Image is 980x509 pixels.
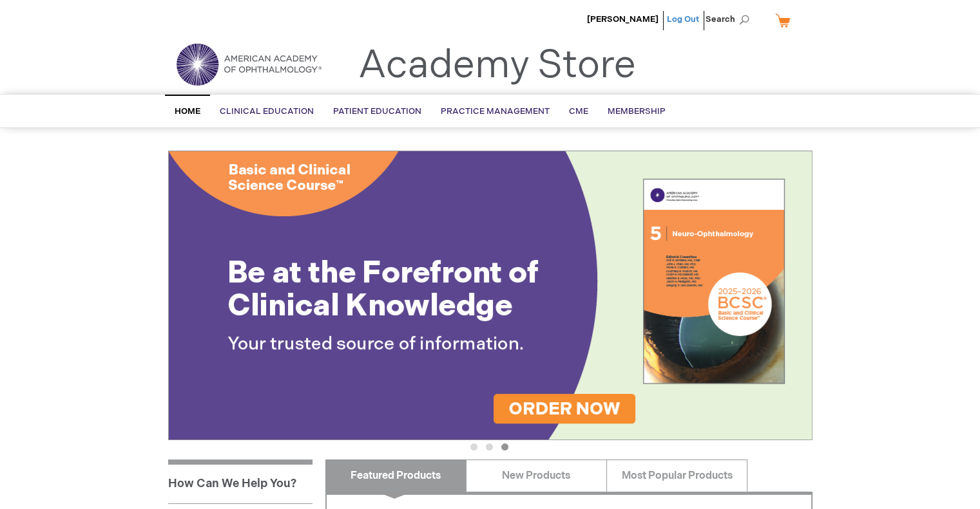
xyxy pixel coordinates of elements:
button: 2 of 3 [486,443,493,450]
span: Patient Education [333,106,421,116]
span: Search [706,6,754,32]
span: Practice Management [441,106,550,116]
button: 3 of 3 [501,443,508,450]
a: New Products [466,459,607,492]
span: Membership [608,106,666,116]
h1: How Can We Help You? [168,459,312,503]
span: Home [175,106,200,116]
span: CME [569,106,588,116]
span: Clinical Education [220,106,314,116]
a: Academy Store [358,42,636,89]
a: Most Popular Products [606,459,747,492]
a: [PERSON_NAME] [587,14,658,24]
button: 1 of 3 [470,443,477,450]
a: Featured Products [325,459,466,492]
a: Log Out [667,14,699,24]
